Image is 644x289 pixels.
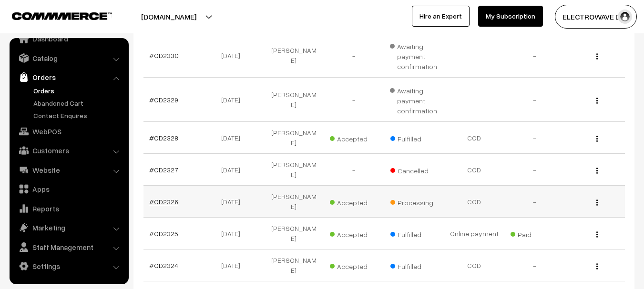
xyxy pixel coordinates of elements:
span: Accepted [330,131,378,144]
a: Marketing [12,219,125,236]
img: Menu [596,53,598,60]
span: Accepted [330,227,378,239]
a: Abandoned Cart [31,98,125,108]
a: Hire an Expert [412,6,470,27]
span: Paid [511,227,558,239]
a: Website [12,161,125,179]
img: Menu [596,168,598,174]
td: [PERSON_NAME] [264,186,324,218]
a: #OD2327 [149,166,178,174]
a: Orders [31,86,125,96]
img: COMMMERCE [12,12,112,20]
td: [PERSON_NAME] [264,154,324,186]
td: [PERSON_NAME] [264,33,324,78]
td: - [504,78,564,122]
img: user [618,10,632,24]
td: COD [444,122,504,154]
span: Awaiting payment confirmation [390,83,439,116]
td: [DATE] [204,186,264,218]
a: Catalog [12,50,125,67]
span: Processing [390,195,438,208]
td: [PERSON_NAME] [264,249,324,281]
button: [DOMAIN_NAME] [108,5,230,29]
a: #OD2330 [149,51,179,60]
img: Menu [596,98,598,104]
a: Customers [12,142,125,159]
a: #OD2326 [149,198,178,206]
a: Apps [12,180,125,198]
td: COD [444,186,504,218]
img: Menu [596,199,598,206]
td: [DATE] [204,33,264,78]
span: Accepted [330,259,378,271]
td: COD [444,249,504,281]
a: Staff Management [12,239,125,256]
button: ELECTROWAVE DE… [555,5,637,29]
a: Contact Enquires [31,110,125,120]
span: Cancelled [390,163,438,176]
a: My Subscription [478,6,543,27]
span: Fulfilled [390,227,438,239]
td: - [504,249,564,281]
td: [DATE] [204,78,264,122]
td: - [504,154,564,186]
td: COD [444,154,504,186]
td: - [324,33,384,78]
span: Accepted [330,195,378,208]
a: #OD2329 [149,96,178,104]
span: Fulfilled [390,131,438,144]
a: WebPOS [12,123,125,140]
a: #OD2325 [149,229,178,238]
a: COMMMERCE [12,10,95,21]
td: [DATE] [204,249,264,281]
td: [DATE] [204,218,264,249]
img: Menu [596,231,598,238]
td: - [324,78,384,122]
a: Reports [12,200,125,217]
a: #OD2324 [149,261,178,269]
img: Menu [596,263,598,269]
a: Settings [12,258,125,275]
a: Orders [12,69,125,86]
td: [DATE] [204,154,264,186]
td: [PERSON_NAME] [264,78,324,122]
a: #OD2328 [149,134,178,142]
span: Awaiting payment confirmation [390,39,439,71]
a: Dashboard [12,30,125,47]
td: - [324,154,384,186]
td: - [504,33,564,78]
td: - [504,122,564,154]
td: [PERSON_NAME] [264,218,324,249]
img: Menu [596,136,598,142]
span: Fulfilled [390,259,438,271]
td: Online payment [444,218,504,249]
td: - [504,186,564,218]
td: [DATE] [204,122,264,154]
td: [PERSON_NAME] [264,122,324,154]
